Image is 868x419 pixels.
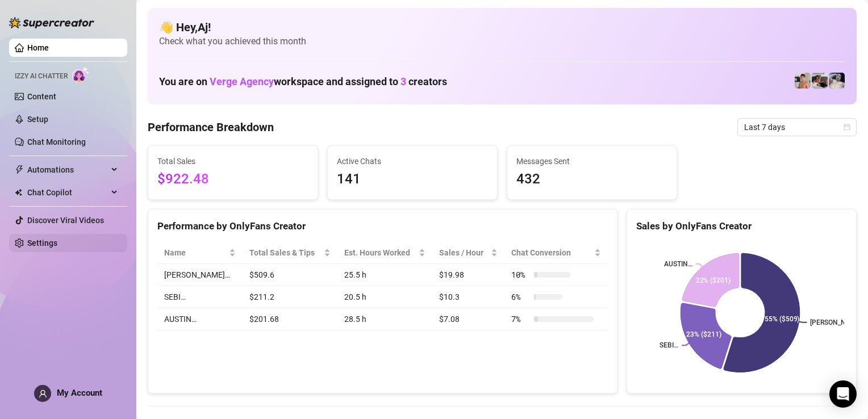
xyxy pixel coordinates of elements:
[157,155,308,167] span: Total Sales
[811,319,867,326] text: [PERSON_NAME]…
[504,242,608,264] th: Chat Conversion
[27,43,49,52] a: Home
[57,388,102,398] span: My Account
[27,137,86,146] a: Chat Monitoring
[511,246,592,259] span: Chat Conversion
[744,119,850,136] span: Last 7 days
[39,389,47,398] span: user
[157,219,608,234] div: Performance by OnlyFans Creator
[15,71,68,82] span: Izzy AI Chatter
[511,291,529,303] span: 6 %
[157,308,243,330] td: AUSTIN…
[432,286,504,308] td: $10.3
[27,183,108,202] span: Chat Copilot
[660,342,678,350] text: SEBI…
[829,73,845,89] img: SEBI
[164,246,227,259] span: Name
[337,308,433,330] td: 28.5 h
[157,286,243,308] td: SEBI…
[663,260,692,268] text: AUSTIN…
[795,73,811,89] img: AUSTIN
[157,242,243,264] th: Name
[243,308,337,330] td: $201.68
[516,155,667,167] span: Messages Sent
[439,246,489,259] span: Sales / Hour
[432,308,504,330] td: $7.08
[27,161,108,179] span: Automations
[243,242,337,264] th: Total Sales & Tips
[27,238,57,248] a: Settings
[337,169,488,190] span: 141
[159,76,447,88] h1: You are on workspace and assigned to creators
[516,169,667,190] span: 432
[157,264,243,286] td: [PERSON_NAME]…
[337,155,488,167] span: Active Chats
[400,76,406,87] span: 3
[636,219,847,234] div: Sales by OnlyFans Creator
[344,246,417,259] div: Est. Hours Worked
[432,242,504,264] th: Sales / Hour
[844,124,850,131] span: calendar
[27,92,56,101] a: Content
[511,313,529,325] span: 7 %
[159,35,845,48] span: Check what you achieved this month
[72,66,90,83] img: AI Chatter
[9,17,94,28] img: logo-BBDzfeDw.svg
[829,380,857,408] div: Open Intercom Messenger
[157,169,308,190] span: $922.48
[15,188,22,196] img: Chat Copilot
[812,73,828,89] img: Logan Blake
[210,76,274,87] span: Verge Agency
[432,264,504,286] td: $19.98
[15,165,24,174] span: thunderbolt
[27,216,104,225] a: Discover Viral Videos
[243,264,337,286] td: $509.6
[337,264,433,286] td: 25.5 h
[511,269,529,281] span: 10 %
[27,115,48,124] a: Setup
[249,246,321,259] span: Total Sales & Tips
[148,119,274,135] h4: Performance Breakdown
[337,286,433,308] td: 20.5 h
[243,286,337,308] td: $211.2
[159,19,845,35] h4: 👋 Hey, Aj !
